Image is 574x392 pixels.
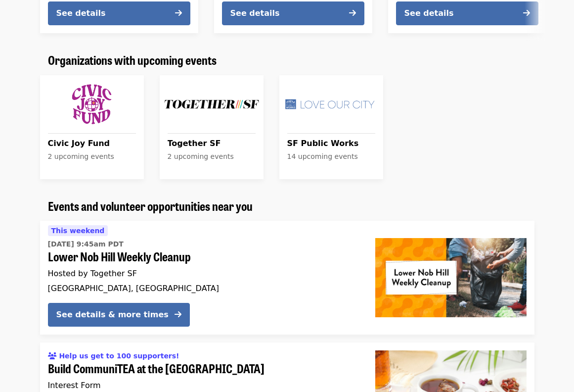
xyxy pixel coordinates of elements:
[40,221,534,335] a: See details for "Lower Nob Hill Weekly Cleanup"
[48,138,136,149] span: Civic Joy Fund
[51,227,105,235] span: This weekend
[523,8,530,18] i: arrow-right icon
[396,1,538,25] button: See details
[48,1,190,25] button: See details
[48,197,253,214] span: Events and volunteer opportunities near you
[349,8,356,18] i: arrow-right icon
[56,7,106,19] div: See details
[164,79,260,130] img: Together SF
[59,352,179,360] span: Help us get to 100 supporters!
[175,8,182,18] i: arrow-right icon
[40,53,534,67] div: Organizations with upcoming events
[44,79,140,130] img: Civic Joy Fund
[175,310,181,319] i: arrow-right icon
[375,238,527,317] img: Lower Nob Hill Weekly Cleanup organized by Together SF
[48,151,136,162] div: 2 upcoming events
[287,151,375,162] div: 14 upcoming events
[48,269,137,278] span: Hosted by Together SF
[283,79,379,130] img: SF Public Works
[160,75,264,179] a: See upcoming events for Together SF
[168,138,256,149] span: Together SF
[168,151,256,162] div: 2 upcoming events
[279,75,383,179] a: See upcoming events for SF Public Works
[230,7,280,19] div: See details
[48,51,217,68] span: Organizations with upcoming events
[222,1,364,25] button: See details
[56,309,169,321] div: See details & more times
[48,361,359,376] span: Build CommuniTEA at the [GEOGRAPHIC_DATA]
[48,381,101,390] span: Interest Form
[287,138,375,149] span: SF Public Works
[48,249,359,264] span: Lower Nob Hill Weekly Cleanup
[48,239,124,249] time: [DATE] 9:45am PDT
[48,284,359,293] div: [GEOGRAPHIC_DATA], [GEOGRAPHIC_DATA]
[40,75,144,179] a: See upcoming events for Civic Joy Fund
[48,303,190,327] button: See details & more times
[404,7,454,19] div: See details
[48,352,57,360] i: users icon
